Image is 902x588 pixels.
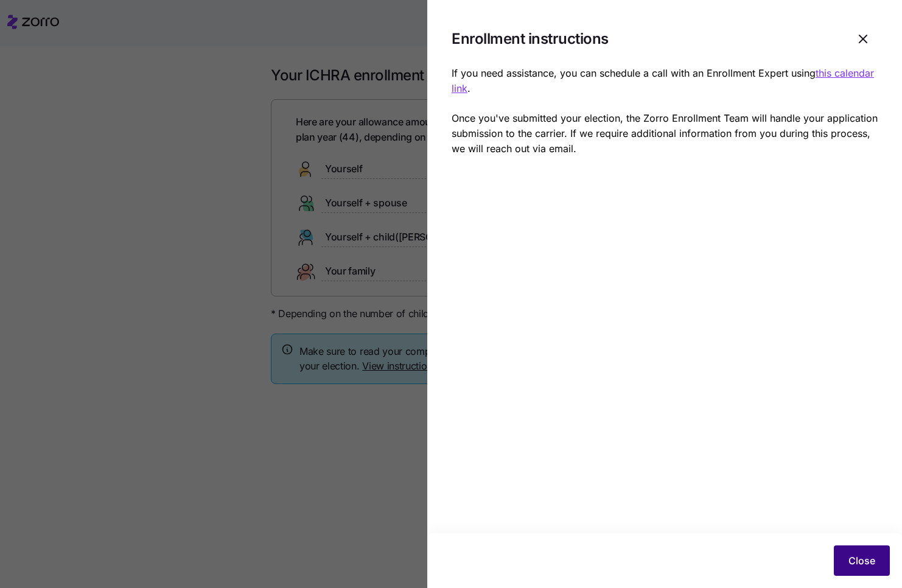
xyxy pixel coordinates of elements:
[452,66,878,156] p: If you need assistance, you can schedule a call with an Enrollment Expert using . Once you've sub...
[834,545,890,576] button: Close
[452,29,839,48] h1: Enrollment instructions
[848,553,875,568] span: Close
[452,67,874,94] a: this calendar link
